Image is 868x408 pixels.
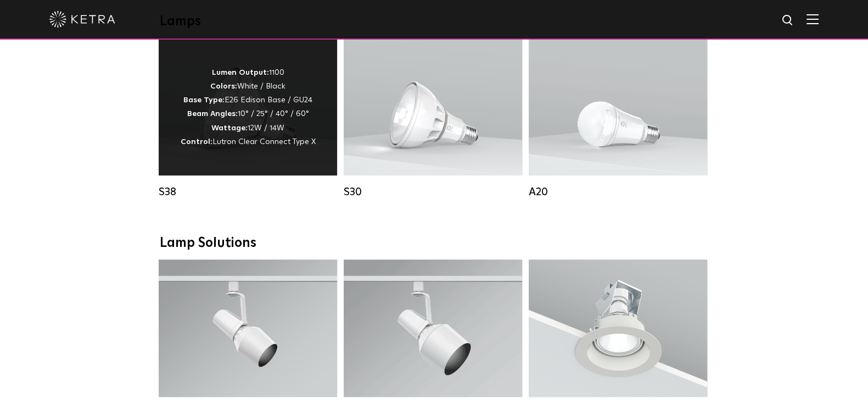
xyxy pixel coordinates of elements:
[781,14,795,27] img: search icon
[183,96,225,104] strong: Base Type:
[529,185,707,199] div: A20
[211,124,248,132] strong: Wattage:
[181,66,316,149] p: 1100 White / Black E26 Edison Base / GU24 10° / 25° / 40° / 60° 12W / 14W
[212,69,269,76] strong: Lumen Output:
[187,110,238,118] strong: Beam Angles:
[160,235,709,251] div: Lamp Solutions
[181,138,212,146] strong: Control:
[210,82,237,90] strong: Colors:
[344,185,522,199] div: S30
[529,38,707,199] a: A20 Lumen Output:600 / 800Colors:White / BlackBase Type:E26 Edison Base / GU24Beam Angles:Omni-Di...
[807,14,819,24] img: Hamburger%20Nav.svg
[344,38,522,199] a: S30 Lumen Output:1100Colors:White / BlackBase Type:E26 Edison Base / GU24Beam Angles:15° / 25° / ...
[212,138,316,146] span: Lutron Clear Connect Type X
[159,185,337,199] div: S38
[159,38,337,199] a: S38 Lumen Output:1100Colors:White / BlackBase Type:E26 Edison Base / GU24Beam Angles:10° / 25° / ...
[49,11,115,27] img: ketra-logo-2019-white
